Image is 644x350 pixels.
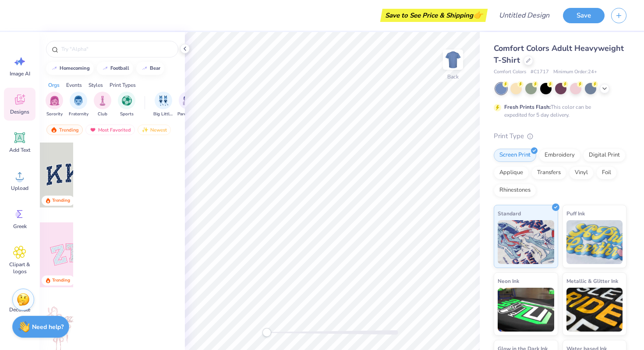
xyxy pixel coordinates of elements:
span: Neon Ink [498,276,519,286]
button: football [97,62,133,75]
div: Most Favorited [85,125,135,135]
span: Metallic & Glitter Ink [566,276,618,286]
div: Vinyl [569,166,594,179]
div: filter for Big Little Reveal [153,92,173,118]
span: Club [98,111,107,118]
span: Decorate [9,306,30,313]
img: Fraternity Image [74,96,83,106]
input: Try "Alpha" [60,45,173,54]
span: Clipart & logos [5,261,34,275]
span: Designs [10,108,29,115]
div: filter for Parent's Weekend [177,92,198,118]
span: 👉 [473,10,483,20]
div: Rhinestones [494,184,536,197]
img: Metallic & Glitter Ink [566,288,623,332]
span: Fraternity [69,111,88,118]
div: Newest [138,125,171,135]
span: Comfort Colors [494,68,526,76]
span: Parent's Weekend [177,111,198,118]
div: Embroidery [539,149,580,162]
img: Big Little Reveal Image [159,96,168,106]
div: Orgs [48,81,60,89]
span: Standard [498,209,521,218]
div: Foil [596,166,617,179]
img: trend_line.gif [102,66,109,71]
div: bear [150,66,160,71]
div: Trending [52,197,70,204]
button: homecoming [46,62,94,75]
div: filter for Sports [118,92,135,118]
div: Accessibility label [262,328,271,337]
button: filter button [118,92,135,118]
button: filter button [153,92,173,118]
img: Parent's Weekend Image [183,96,193,106]
div: football [110,66,129,71]
img: Sorority Image [50,96,60,106]
div: Print Type [494,131,626,141]
span: Big Little Reveal [153,111,173,118]
span: # C1717 [531,68,549,76]
strong: Fresh Prints Flash: [504,104,551,111]
div: filter for Fraternity [69,92,88,118]
button: filter button [94,92,111,118]
span: Image AI [10,70,30,77]
div: Screen Print [494,149,536,162]
div: Back [447,73,459,81]
div: Trending [52,277,70,284]
span: Sorority [46,111,63,118]
span: Puff Ink [566,209,585,218]
span: Add Text [9,146,30,154]
button: Save [563,8,605,23]
span: Sports [120,111,134,118]
button: filter button [177,92,198,118]
div: Styles [88,81,103,89]
img: Club Image [98,96,107,106]
div: This color can be expedited for 5 day delivery. [504,103,612,119]
button: filter button [69,92,88,118]
button: filter button [46,92,63,118]
div: Save to See Price & Shipping [382,9,485,22]
div: filter for Club [94,92,111,118]
img: trend_line.gif [141,66,148,71]
div: homecoming [60,66,90,71]
img: Sports Image [122,96,132,106]
img: newest.gif [142,127,149,133]
img: Puff Ink [566,220,623,264]
div: filter for Sorority [46,92,63,118]
div: Events [66,81,82,89]
img: Neon Ink [498,288,554,332]
input: Untitled Design [492,7,556,24]
img: trending.gif [50,127,57,133]
button: bear [136,62,164,75]
div: Print Types [110,81,136,89]
img: trend_line.gif [51,66,58,71]
strong: Need help? [32,323,64,331]
img: Back [444,51,462,68]
img: most_fav.gif [89,127,96,133]
span: Upload [11,185,28,192]
div: Transfers [531,166,566,179]
span: Comfort Colors Adult Heavyweight T-Shirt [494,43,624,65]
img: Standard [498,220,554,264]
div: Trending [46,125,83,135]
div: Applique [494,166,529,179]
span: Greek [13,223,27,230]
span: Minimum Order: 24 + [553,68,597,76]
div: Digital Print [583,149,626,162]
